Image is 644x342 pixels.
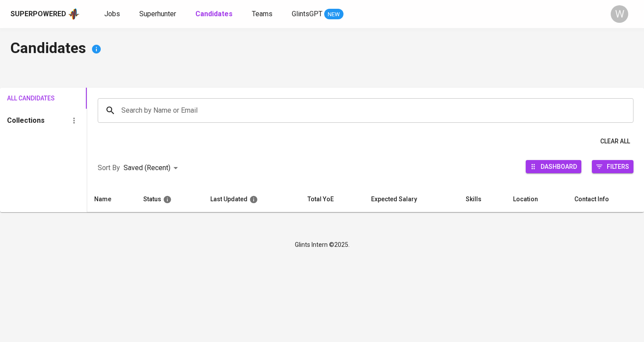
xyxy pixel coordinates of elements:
[252,9,274,20] a: Teams
[203,187,301,212] th: Last Updated
[11,7,80,21] a: Superpoweredapp logo
[124,163,170,173] p: Saved (Recent)
[7,93,41,104] span: All Candidates
[597,133,633,150] button: Clear All
[607,160,629,172] span: Filters
[526,160,581,173] button: Dashboard
[252,10,272,18] span: Teams
[459,187,506,212] th: Skills
[124,160,181,176] div: Saved (Recent)
[292,10,322,18] span: GlintsGPT
[506,187,567,212] th: Location
[567,187,644,212] th: Contact Info
[195,9,234,20] a: Candidates
[611,5,628,23] div: W
[324,10,343,19] span: NEW
[600,136,630,147] span: Clear All
[541,160,577,172] span: Dashboard
[68,7,80,21] img: app logo
[592,160,633,173] button: Filters
[11,9,66,19] div: Superpowered
[104,9,122,20] a: Jobs
[87,187,136,212] th: Name
[98,163,120,173] p: Sort By
[7,114,45,127] h6: Collections
[136,187,203,212] th: Status
[139,10,176,18] span: Superhunter
[301,187,364,212] th: Total YoE
[195,10,233,18] b: Candidates
[139,9,178,20] a: Superhunter
[292,9,343,20] a: GlintsGPT NEW
[104,10,120,18] span: Jobs
[11,39,633,60] h4: Candidates
[364,187,459,212] th: Expected Salary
